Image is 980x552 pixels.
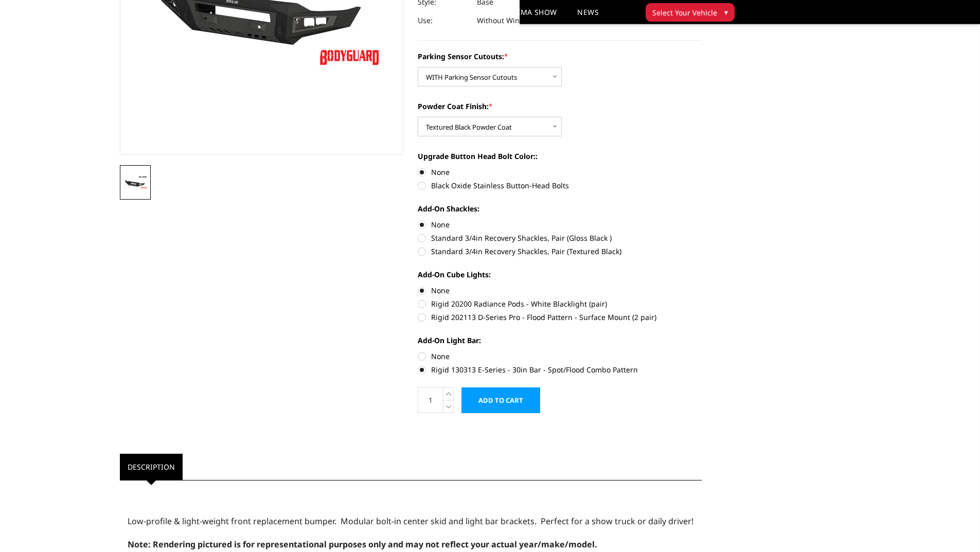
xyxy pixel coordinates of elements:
[418,312,702,323] label: Rigid 202113 D-Series Pro - Flood Pattern - Surface Mount (2 pair)
[929,503,980,552] iframe: Chat Widget
[652,7,717,18] span: Select Your Vehicle
[128,539,597,550] span: Note: Rendering pictured is for representational purposes only and may not reflect your actual ye...
[418,285,702,296] label: None
[418,246,702,257] label: Standard 3/4in Recovery Shackles, Pair (Textured Black)
[120,454,183,480] a: Description
[329,9,371,24] a: shop all
[418,51,702,62] label: Parking Sensor Cutouts:
[128,515,693,527] span: Low-profile & light-weight front replacement bumper. Modular bolt-in center skid and light bar br...
[418,167,702,177] label: None
[577,9,598,24] a: News
[418,335,702,346] label: Add-On Light Bar:
[418,180,702,191] label: Black Oxide Stainless Button-Head Bolts
[418,351,702,362] label: None
[418,364,702,375] label: Rigid 130313 E-Series - 30in Bar - Spot/Flood Combo Pattern
[724,7,728,17] span: ▾
[453,9,492,24] a: Dealers
[461,387,540,413] input: Add to Cart
[418,151,702,162] label: Upgrade Button Head Bolt Color::
[286,9,308,24] a: Home
[512,9,557,24] a: SEMA Show
[391,9,432,24] a: Support
[123,175,148,189] img: 2015-2019 Chevrolet 2500-3500 - A2L Series - Base Front Bumper (Non Winch)
[418,233,702,243] label: Standard 3/4in Recovery Shackles, Pair (Gloss Black )
[418,219,702,230] label: None
[418,269,702,280] label: Add-On Cube Lights:
[418,203,702,214] label: Add-On Shackles:
[418,298,702,309] label: Rigid 20200 Radiance Pods - White Blacklight (pair)
[418,101,702,112] label: Powder Coat Finish:
[646,3,735,22] button: Select Your Vehicle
